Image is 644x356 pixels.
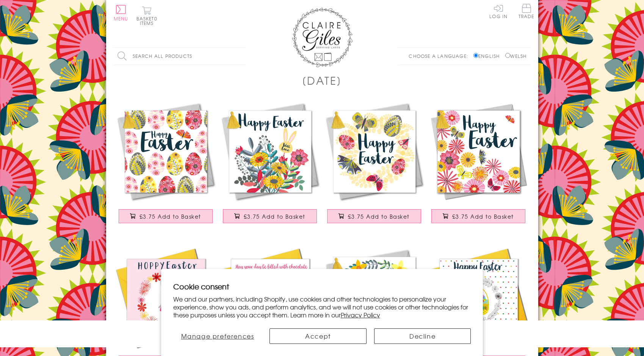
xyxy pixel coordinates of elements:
[140,15,157,26] span: 0 items
[244,213,306,220] span: £3.75 Add to Basket
[473,53,478,58] input: English
[519,4,534,20] a: Trade
[374,328,471,344] button: Decline
[409,53,472,59] p: Choose a language:
[223,209,317,223] button: £3.75 Add to Basket
[173,295,471,319] p: We and our partners, including Shopify, use cookies and other technologies to personalize your ex...
[136,6,157,25] button: Basket0 items
[302,73,342,88] h1: [DATE]
[292,8,353,67] img: Claire Giles Greetings Cards
[218,99,322,231] a: Easter Card, Bouquet, Happy Easter, Embellished with a colourful tassel £3.75 Add to Basket
[426,246,531,350] img: Easter Card, Basket of Eggs, Embellished with colourful pompoms
[114,99,218,204] img: Easter Card, Rows of Eggs, Happy Easter, Embellished with a colourful tassel
[322,99,426,204] img: Easter Greeting Card, Butterflies & Eggs, Embellished with a colourful tassel
[114,48,246,65] input: Search all products
[270,328,366,344] button: Accept
[348,213,410,220] span: £3.75 Add to Basket
[173,281,471,292] h2: Cookie consent
[114,99,218,231] a: Easter Card, Rows of Eggs, Happy Easter, Embellished with a colourful tassel £3.75 Add to Basket
[119,209,213,223] button: £3.75 Add to Basket
[322,99,426,231] a: Easter Greeting Card, Butterflies & Eggs, Embellished with a colourful tassel £3.75 Add to Basket
[431,209,525,223] button: £3.75 Add to Basket
[489,4,508,19] a: Log In
[114,246,218,350] img: Easter Card, Bunny Girl, Hoppy Easter, Embellished with colourful pompoms
[327,209,421,223] button: £3.75 Add to Basket
[181,331,254,340] span: Manage preferences
[114,5,128,21] button: Menu
[505,53,527,59] label: Welsh
[426,99,531,204] img: Easter Card, Tumbling Flowers, Happy Easter, Embellished with a colourful tassel
[218,246,322,350] img: Easter Card, Big Chocolate filled Easter Egg, Embellished with colourful pompoms
[341,310,380,319] a: Privacy Policy
[114,15,128,22] span: Menu
[505,53,510,58] input: Welsh
[239,48,246,65] input: Search
[322,246,426,350] img: Easter Card, Daffodil Wreath, Happy Easter, Embellished with a colourful tassel
[426,99,531,231] a: Easter Card, Tumbling Flowers, Happy Easter, Embellished with a colourful tassel £3.75 Add to Basket
[519,4,534,19] span: Trade
[218,99,322,204] img: Easter Card, Bouquet, Happy Easter, Embellished with a colourful tassel
[473,53,503,59] label: English
[139,213,201,220] span: £3.75 Add to Basket
[452,213,514,220] span: £3.75 Add to Basket
[173,328,262,344] button: Manage preferences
